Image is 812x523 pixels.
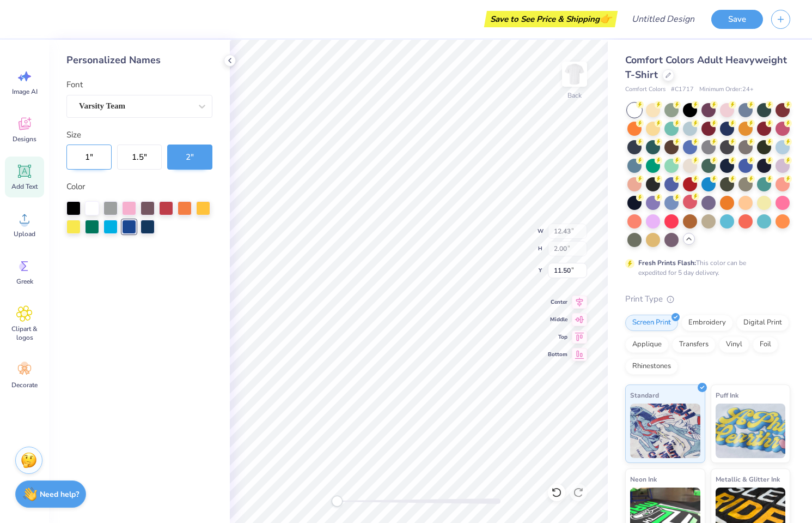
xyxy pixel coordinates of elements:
div: Vinyl [719,336,749,353]
button: Save [711,10,763,29]
div: Embroidery [681,315,733,331]
div: Rhinestones [625,358,678,375]
div: Transfers [672,336,716,353]
span: Clipart & logos [7,324,42,342]
span: Comfort Colors Adult Heavyweight T-Shirt [625,53,787,81]
span: Center [548,298,567,306]
div: Accessibility label [332,496,343,507]
label: Color [66,181,212,193]
span: Top [548,333,567,341]
label: Size [66,129,81,141]
label: Font [66,79,83,91]
span: # C1717 [671,85,694,94]
strong: Fresh Prints Flash: [638,259,696,267]
div: Personalized Names [66,53,212,68]
button: 1.5" [117,145,162,170]
span: Standard [630,389,659,401]
button: 2" [167,145,212,170]
span: Bottom [548,350,567,359]
span: Decorate [11,381,38,389]
span: Middle [548,315,567,324]
span: Comfort Colors [625,85,666,94]
span: Image AI [12,87,38,96]
span: Minimum Order: 24 + [699,85,754,94]
strong: Need help? [40,489,79,500]
span: Greek [16,277,33,286]
span: Metallic & Glitter Ink [716,473,780,485]
span: Designs [13,135,36,143]
div: Applique [625,336,669,353]
div: Digital Print [736,315,789,331]
div: Foil [753,336,778,353]
span: Upload [14,230,35,238]
span: Neon Ink [630,473,657,485]
img: Standard [630,404,700,458]
input: Untitled Design [623,8,703,30]
span: Puff Ink [716,389,738,401]
div: Save to See Price & Shipping [487,11,615,27]
img: Back [564,63,585,85]
div: Print Type [625,293,790,305]
div: Screen Print [625,315,678,331]
div: This color can be expedited for 5 day delivery. [638,258,772,278]
span: 👉 [600,12,612,25]
div: Back [567,91,582,100]
button: 1" [66,145,112,170]
span: Add Text [11,182,38,191]
img: Puff Ink [716,404,786,458]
